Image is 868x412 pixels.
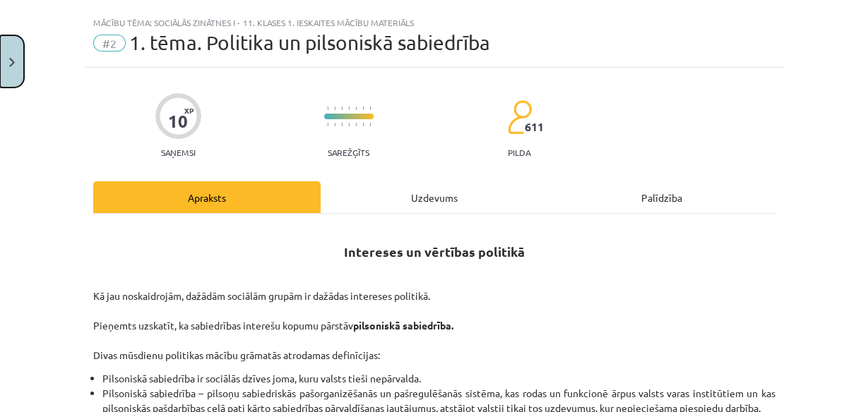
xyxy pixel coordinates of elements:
[327,107,328,110] img: icon-short-line-57e1e144782c952c97e751825c79c345078a6d821885a25fce030b3d8c18986b.svg
[341,107,343,110] img: icon-short-line-57e1e144782c952c97e751825c79c345078a6d821885a25fce030b3d8c18986b.svg
[334,123,335,126] img: icon-short-line-57e1e144782c952c97e751825c79c345078a6d821885a25fce030b3d8c18986b.svg
[328,147,369,157] p: Sarežģīts
[9,58,15,67] img: icon-close-lesson-0947bae3869378f0d4975bcd49f059093ad1ed9edebbc8119c70593378902aed.svg
[168,111,188,131] div: 10
[355,123,357,126] img: icon-short-line-57e1e144782c952c97e751825c79c345078a6d821885a25fce030b3d8c18986b.svg
[369,123,371,126] img: icon-short-line-57e1e144782c952c97e751825c79c345078a6d821885a25fce030b3d8c18986b.svg
[334,107,335,110] img: icon-short-line-57e1e144782c952c97e751825c79c345078a6d821885a25fce030b3d8c18986b.svg
[525,121,544,133] span: 611
[93,18,775,28] div: Mācību tēma: Sociālās zinātnes i - 11. klases 1. ieskaites mācību materiāls
[93,181,321,213] div: Apraksts
[327,123,328,126] img: icon-short-line-57e1e144782c952c97e751825c79c345078a6d821885a25fce030b3d8c18986b.svg
[184,107,194,114] span: XP
[348,107,350,110] img: icon-short-line-57e1e144782c952c97e751825c79c345078a6d821885a25fce030b3d8c18986b.svg
[341,123,343,126] img: icon-short-line-57e1e144782c952c97e751825c79c345078a6d821885a25fce030b3d8c18986b.svg
[129,31,490,54] span: 1. tēma. Politika un pilsoniskā sabiedrība
[369,107,371,110] img: icon-short-line-57e1e144782c952c97e751825c79c345078a6d821885a25fce030b3d8c18986b.svg
[548,181,775,213] div: Palīdzība
[362,107,364,110] img: icon-short-line-57e1e144782c952c97e751825c79c345078a6d821885a25fce030b3d8c18986b.svg
[508,147,530,157] p: pilda
[102,371,775,386] li: Pilsoniskā sabiedrība ir sociālās dzīves joma, kuru valsts tieši nepārvalda.
[155,147,201,157] p: Saņemsi
[321,181,548,213] div: Uzdevums
[93,289,775,363] p: Kā jau noskaidrojām, dažādām sociālām grupām ir dažādas intereses politikā. Pieņemts uzskatīt, ka...
[93,35,126,51] span: #2
[353,319,453,332] strong: pilsoniskā sabiedrība.
[507,99,532,135] img: students-c634bb4e5e11cddfef0936a35e636f08e4e9abd3cc4e673bd6f9a4125e45ecb1.svg
[355,107,357,110] img: icon-short-line-57e1e144782c952c97e751825c79c345078a6d821885a25fce030b3d8c18986b.svg
[348,123,350,126] img: icon-short-line-57e1e144782c952c97e751825c79c345078a6d821885a25fce030b3d8c18986b.svg
[344,243,525,260] strong: Intereses un vērtības politikā
[362,123,364,126] img: icon-short-line-57e1e144782c952c97e751825c79c345078a6d821885a25fce030b3d8c18986b.svg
